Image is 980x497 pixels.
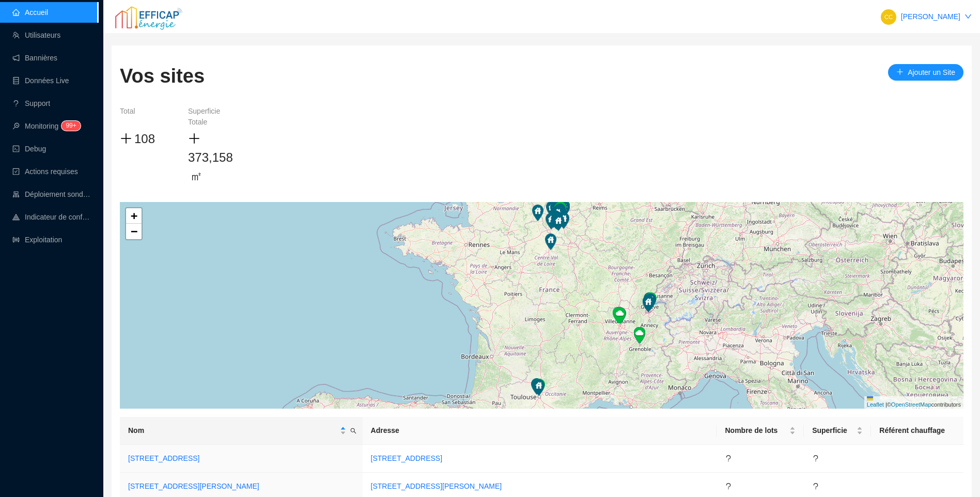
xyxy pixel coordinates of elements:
th: Adresse [363,417,717,445]
img: Marker [643,296,654,312]
img: Marker [551,212,563,228]
sup: 148 [61,121,80,131]
img: Marker [552,213,563,230]
span: | [885,401,887,408]
span: Actions requises [25,167,78,176]
img: Marker [645,292,656,309]
img: Marker [614,307,626,324]
img: Marker [645,293,656,310]
a: teamUtilisateurs [12,31,60,39]
a: [STREET_ADDRESS] [371,454,442,462]
img: Marker [551,212,563,229]
a: OpenStreetMap [891,401,931,408]
a: heat-mapIndicateur de confort [12,213,91,221]
th: Nom [120,417,363,445]
a: Zoom in [126,208,142,224]
img: Marker [554,204,566,220]
span: Nom [128,425,338,436]
img: Marker [534,379,545,395]
span: check-square [12,168,20,175]
span: ㎡ [190,167,203,185]
span: 108 [134,132,155,146]
img: Marker [546,213,557,229]
button: Ajouter un Site [888,64,963,81]
th: Référent chauffage [871,417,963,445]
img: Marker [548,211,559,228]
div: Superficie Totale [188,106,240,128]
span: Superficie [812,425,854,436]
a: [PERSON_NAME] [901,12,960,21]
img: Marker [551,212,562,228]
a: homeAccueil [12,8,48,17]
img: Marker [558,212,569,229]
div: © contributors [864,396,963,409]
a: questionSupport [12,99,50,107]
a: [STREET_ADDRESS] [128,454,199,462]
span: question [725,483,732,490]
span: question [812,455,819,462]
a: Zoom out [126,224,142,239]
div: Total [120,106,172,128]
a: [STREET_ADDRESS][PERSON_NAME] [128,482,259,490]
img: Marker [550,201,562,218]
span: plus [120,132,132,145]
img: Marker [531,378,542,395]
span: search [348,423,359,438]
h1: Vos sites [120,64,205,88]
img: Marker [532,205,543,221]
span: 373,158 [188,150,233,164]
a: Leaflet [867,396,961,408]
img: Marker [553,214,564,231]
a: codeDebug [12,145,46,153]
span: down [965,13,972,20]
img: Marker [550,212,562,229]
span: − [131,225,137,238]
img: Marker [533,379,545,396]
a: clusterDéploiement sondes [12,190,91,198]
img: Marker [644,292,655,309]
th: Superficie [804,417,871,445]
th: Nombre de lots [717,417,804,445]
img: Marker [546,201,557,218]
a: [STREET_ADDRESS][PERSON_NAME] [371,482,502,490]
img: Marker [551,213,563,229]
img: Marker [545,234,556,250]
img: 50f6524a032a47d4f71b6e1e91721f7e [881,9,896,25]
a: databaseDonnées Live [12,76,69,85]
span: question [812,483,819,490]
img: Marker [645,292,657,309]
span: plus [896,68,904,75]
img: Marker [634,327,645,344]
img: Marker [550,210,561,227]
span: + [131,209,137,222]
img: Marker [613,307,624,323]
img: Marker [552,213,563,229]
span: search [350,428,356,434]
a: notificationBannières [12,54,57,62]
img: Marker [552,206,563,223]
img: Marker [644,292,656,309]
span: Ajouter un Site [908,67,955,78]
img: Marker [550,212,562,228]
img: Marker [553,205,565,221]
img: Marker [554,203,565,220]
a: monitorMonitoring99+ [12,122,77,130]
span: Nombre de lots [725,425,787,436]
span: plus [188,132,200,145]
a: slidersExploitation [12,236,62,244]
span: question [725,455,732,462]
button: [PERSON_NAME] [872,8,980,25]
